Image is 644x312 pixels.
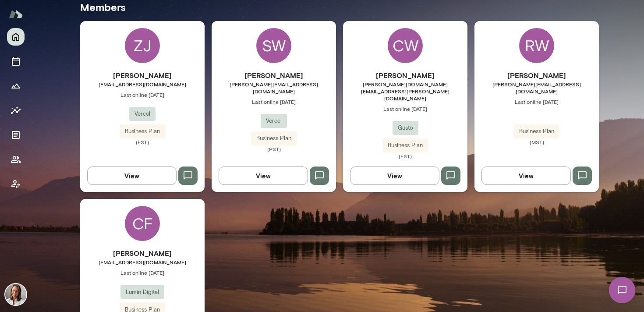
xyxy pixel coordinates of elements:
[514,127,559,136] span: Business Plan
[343,105,467,112] span: Last online [DATE]
[343,81,467,102] span: [PERSON_NAME][DOMAIN_NAME][EMAIL_ADDRESS][PERSON_NAME][DOMAIN_NAME]
[481,167,571,185] button: View
[80,269,205,276] span: Last online [DATE]
[5,284,26,305] img: Andrea Mayendia
[212,70,336,81] h6: [PERSON_NAME]
[7,175,25,193] button: Client app
[125,206,160,241] div: CF
[382,141,428,150] span: Business Plan
[80,248,205,259] h6: [PERSON_NAME]
[261,117,287,125] span: Vercel
[251,134,297,143] span: Business Plan
[80,81,205,88] span: [EMAIL_ADDRESS][DOMAIN_NAME]
[212,81,336,95] span: [PERSON_NAME][EMAIL_ADDRESS][DOMAIN_NAME]
[125,28,160,63] div: ZJ
[393,124,418,132] span: Gusto
[120,288,164,297] span: Lumin Digital
[7,28,25,46] button: Home
[212,145,336,152] span: (PST)
[343,152,467,160] span: (EST)
[7,126,25,144] button: Documents
[474,138,599,145] span: (MST)
[519,28,554,63] div: RW
[7,53,25,70] button: Sessions
[80,91,205,98] span: Last online [DATE]
[9,6,23,22] img: Mento
[256,28,291,63] div: SW
[212,98,336,105] span: Last online [DATE]
[474,81,599,95] span: [PERSON_NAME][EMAIL_ADDRESS][DOMAIN_NAME]
[80,70,205,81] h6: [PERSON_NAME]
[219,167,308,185] button: View
[7,102,25,119] button: Insights
[7,151,25,168] button: Members
[80,259,205,266] span: [EMAIL_ADDRESS][DOMAIN_NAME]
[80,138,205,145] span: (EST)
[474,70,599,81] h6: [PERSON_NAME]
[350,167,439,185] button: View
[87,167,177,185] button: View
[129,110,156,118] span: Vercel
[120,127,165,136] span: Business Plan
[343,70,467,81] h6: [PERSON_NAME]
[388,28,423,63] div: CW
[7,77,25,95] button: Growth Plan
[474,98,599,105] span: Last online [DATE]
